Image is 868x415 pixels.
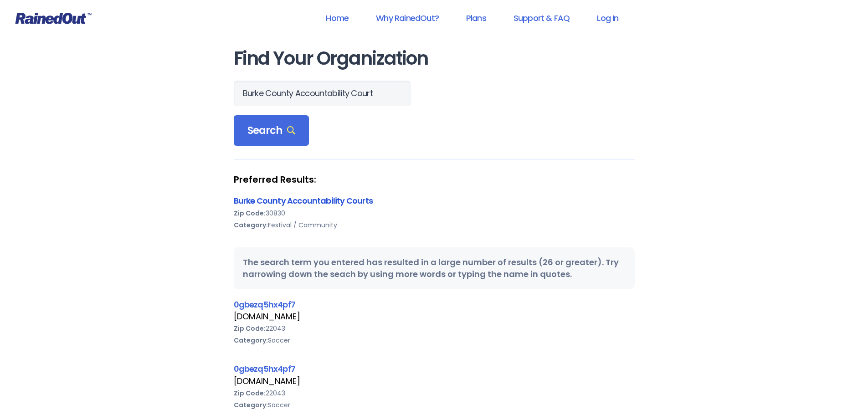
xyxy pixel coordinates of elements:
div: 30830 [234,207,635,219]
a: 0gbezq5hx4pf7 [234,299,295,310]
a: Burke County Accountability Courts [234,195,373,206]
input: Search Orgs… [234,81,411,106]
div: 0gbezq5hx4pf7 [234,363,635,375]
div: 22043 [234,387,635,399]
a: Why RainedOut? [364,8,451,28]
span: Search [247,124,296,137]
b: Category: [234,220,268,230]
div: [DOMAIN_NAME] [234,311,635,323]
b: Category: [234,400,268,410]
div: Burke County Accountability Courts [234,195,635,207]
div: [DOMAIN_NAME] [234,375,635,387]
a: 0gbezq5hx4pf7 [234,363,295,374]
strong: Preferred Results: [234,174,635,185]
a: Log In [585,8,630,28]
div: Soccer [234,399,635,411]
div: Festival / Community [234,219,635,231]
div: The search term you entered has resulted in a large number of results (26 or greater). Try narrow... [234,247,635,289]
b: Zip Code: [234,209,266,218]
h1: Find Your Organization [234,48,635,69]
div: 22043 [234,323,635,334]
b: Category: [234,336,268,345]
a: Support & FAQ [502,8,581,28]
a: Plans [454,8,498,28]
a: Home [314,8,360,28]
div: Soccer [234,334,635,346]
b: Zip Code: [234,324,266,333]
div: Search [234,115,309,146]
b: Zip Code: [234,389,266,398]
div: 0gbezq5hx4pf7 [234,298,635,311]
